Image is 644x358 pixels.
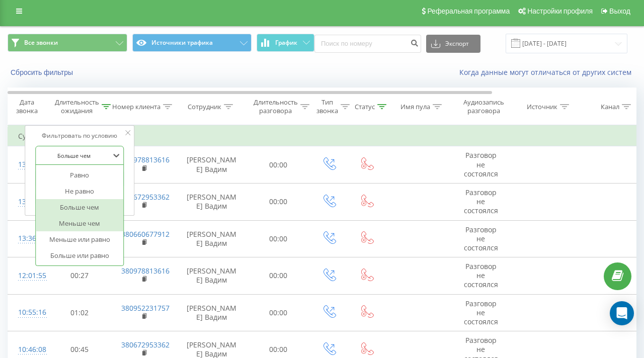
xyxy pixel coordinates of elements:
div: 13:37:51 [18,192,38,212]
span: График [275,39,297,46]
div: Не равно [36,183,123,199]
span: Разговор не состоялся [464,188,498,215]
div: Тип звонка [316,98,338,115]
div: Меньше чем [36,215,123,231]
button: Все звонки [8,34,127,52]
div: 13:45:48 [18,155,38,174]
div: Источник [527,103,557,111]
div: Меньше или равно [36,231,123,247]
a: 380978813616 [121,266,170,276]
input: Поиск по номеру [314,35,421,53]
div: Канал [601,103,619,111]
span: Разговор не состоялся [464,261,498,289]
div: Фильтровать по условию [35,131,124,141]
a: Когда данные могут отличаться от других систем [459,67,636,77]
div: 10:55:16 [18,303,38,322]
div: Статус [355,103,375,111]
a: 380672953362 [121,340,170,349]
span: Разговор не состоялся [464,150,498,178]
td: [PERSON_NAME] Вадим [177,294,247,331]
td: 01:02 [48,294,111,331]
div: Номер клиента [112,103,160,111]
td: 00:27 [48,257,111,295]
div: Аудиозапись разговора [459,98,508,115]
div: 13:36:26 [18,229,38,248]
button: Источники трафика [132,34,252,52]
div: Больше чем [36,199,123,215]
td: 00:00 [247,183,310,220]
div: 12:01:55 [18,266,38,286]
span: Выход [609,7,630,15]
div: Больше или равно [36,247,123,263]
span: Настройки профиля [527,7,593,15]
span: Реферальная программа [427,7,510,15]
div: Дата звонка [8,98,45,115]
a: 380952231757 [121,303,170,313]
span: Разговор не состоялся [464,225,498,252]
td: [PERSON_NAME] Вадим [177,220,247,257]
span: Все звонки [24,39,58,47]
div: Длительность разговора [254,98,298,115]
span: Разговор не состоялся [464,299,498,326]
a: 380660677912 [121,229,170,239]
button: Сбросить фильтры [8,68,78,77]
button: Экспорт [426,35,480,53]
a: 380672953362 [121,192,170,202]
div: Длительность ожидания [55,98,99,115]
td: 00:00 [247,294,310,331]
div: Open Intercom Messenger [610,301,634,325]
div: Имя пула [400,103,430,111]
td: 00:00 [247,220,310,257]
div: Равно [36,167,123,183]
div: Сотрудник [188,103,221,111]
td: 00:00 [247,146,310,184]
td: 00:00 [247,257,310,295]
td: [PERSON_NAME] Вадим [177,257,247,295]
a: 380978813616 [121,155,170,164]
td: [PERSON_NAME] Вадим [177,146,247,184]
button: График [257,34,314,52]
td: [PERSON_NAME] Вадим [177,183,247,220]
